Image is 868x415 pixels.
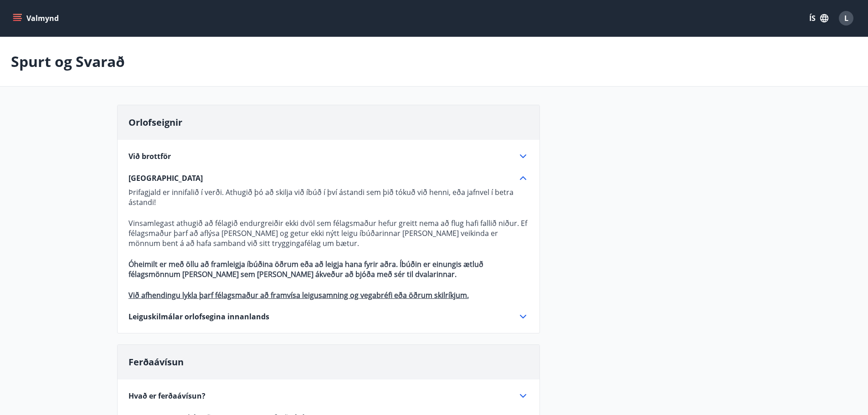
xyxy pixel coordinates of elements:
[128,184,529,300] div: [GEOGRAPHIC_DATA]
[128,151,529,162] div: Við brottför
[128,391,205,401] span: Hvað er ferðaávísun?
[128,151,171,161] span: Við brottför
[128,116,182,128] span: Orlofseignir
[11,51,125,72] p: Spurt og Svarað
[804,10,833,26] button: ÍS
[128,311,529,322] div: Leiguskilmálar orlofsegina innanlands
[844,13,848,23] span: L
[128,218,529,248] p: Vinsamlegast athugið að félagið endurgreiðir ekki dvöl sem félagsmaður hefur greitt nema að flug ...
[128,290,469,300] ins: Við afhendingu lykla þarf félagsmaður að framvísa leigusamning og vegabréfi eða öðrum skilríkjum.
[128,259,483,279] strong: Óheimilt er með öllu að framleigja íbúðina öðrum eða að leigja hana fyrir aðra. Íbúðin er einungi...
[128,187,529,207] p: Þrifagjald er innifalið í verði. Athugið þó að skilja við íbúð í því ástandi sem þið tókuð við he...
[11,10,62,26] button: menu
[128,173,529,184] div: [GEOGRAPHIC_DATA]
[128,312,269,322] span: Leiguskilmálar orlofsegina innanlands
[128,390,529,401] div: Hvað er ferðaávísun?
[128,356,184,368] span: Ferðaávísun
[835,7,857,29] button: L
[128,173,203,183] span: [GEOGRAPHIC_DATA]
